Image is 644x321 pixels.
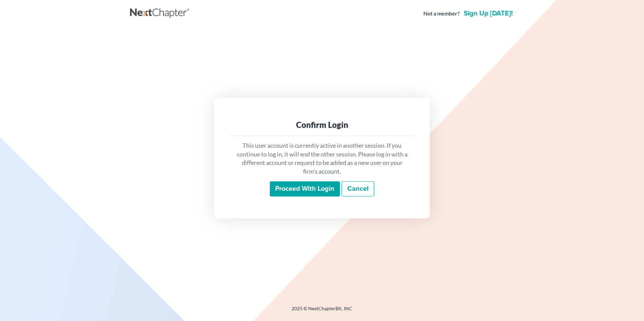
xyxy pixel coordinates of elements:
a: Cancel [342,181,374,197]
div: 2025 © NextChapterBK, INC [130,305,514,317]
p: This user account is currently active in another session. If you continue to log in, it will end ... [236,141,408,176]
strong: Not a member? [423,10,460,17]
a: Sign up [DATE]! [462,10,514,17]
div: Confirm Login [236,119,408,130]
input: Proceed with login [270,181,340,197]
